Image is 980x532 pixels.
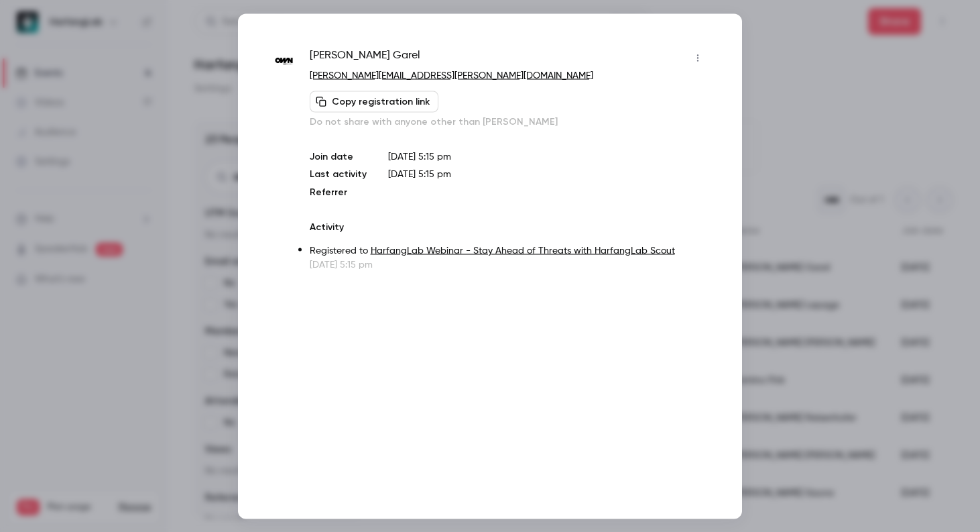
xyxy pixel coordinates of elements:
[388,150,709,163] p: [DATE] 5:15 pm
[310,115,709,128] p: Do not share with anyone other than [PERSON_NAME]
[310,47,420,68] span: [PERSON_NAME] Garel
[310,91,438,112] button: Copy registration link
[310,258,709,271] p: [DATE] 5:15 pm
[310,220,709,233] p: Activity
[371,246,675,255] a: HarfangLab Webinar - Stay Ahead of Threats with HarfangLab Scout
[388,169,451,178] span: [DATE] 5:15 pm
[310,244,709,258] p: Registered to
[310,150,367,163] p: Join date
[271,48,296,73] img: own.security
[310,185,367,199] p: Referrer
[310,70,593,80] a: [PERSON_NAME][EMAIL_ADDRESS][PERSON_NAME][DOMAIN_NAME]
[310,167,367,181] p: Last activity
